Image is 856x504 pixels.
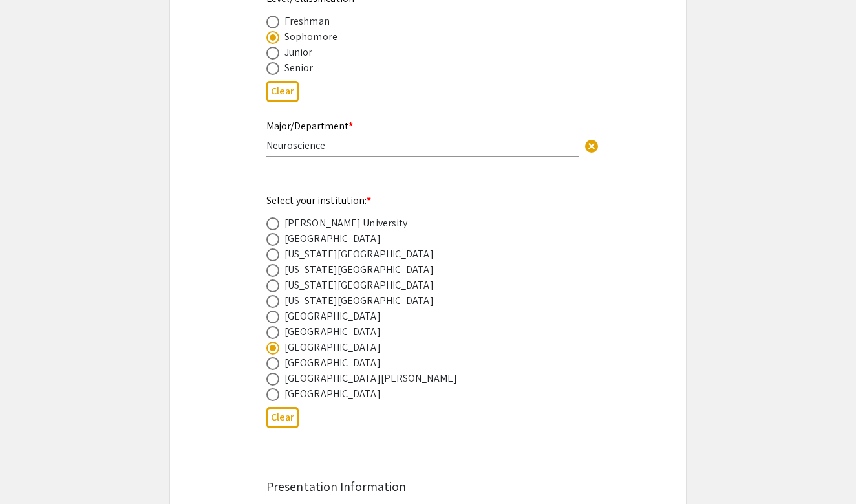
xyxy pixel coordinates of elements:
[284,324,381,340] div: [GEOGRAPHIC_DATA]
[284,371,457,386] div: [GEOGRAPHIC_DATA][PERSON_NAME]
[266,81,299,102] button: Clear
[579,132,605,158] button: Clear
[284,215,407,231] div: [PERSON_NAME] University
[584,138,599,154] span: cancel
[10,446,55,494] iframe: Chat
[284,278,434,293] div: [US_STATE][GEOGRAPHIC_DATA]
[284,309,381,324] div: [GEOGRAPHIC_DATA]
[284,45,313,60] div: Junior
[284,355,381,371] div: [GEOGRAPHIC_DATA]
[266,477,590,496] div: Presentation Information
[266,193,372,207] mat-label: Select your institution:
[284,231,381,247] div: [GEOGRAPHIC_DATA]
[284,262,434,278] div: [US_STATE][GEOGRAPHIC_DATA]
[284,340,381,355] div: [GEOGRAPHIC_DATA]
[266,407,299,428] button: Clear
[266,138,579,152] input: Type Here
[284,386,381,402] div: [GEOGRAPHIC_DATA]
[284,293,434,309] div: [US_STATE][GEOGRAPHIC_DATA]
[266,119,353,133] mat-label: Major/Department
[284,29,337,45] div: Sophomore
[284,60,314,76] div: Senior
[284,247,434,262] div: [US_STATE][GEOGRAPHIC_DATA]
[284,14,330,29] div: Freshman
